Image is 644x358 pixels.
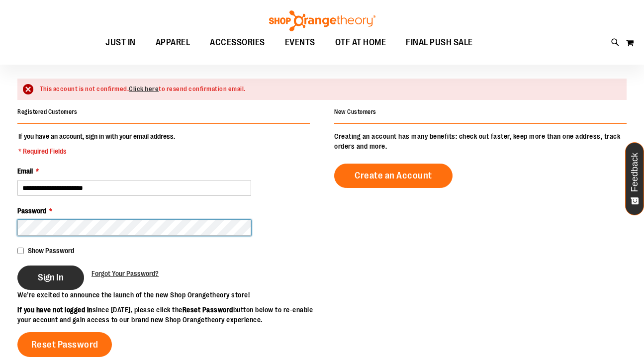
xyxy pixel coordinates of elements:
[40,85,617,94] div: This account is not confirmed. to resend confirmation email.
[17,306,92,314] strong: If you have not logged in
[92,268,159,278] a: Forgot Your Password?
[17,332,112,357] a: Reset Password
[396,31,483,54] a: FINAL PUSH SALE
[325,31,396,54] a: OTF AT HOME
[268,10,377,31] img: Shop Orangetheory
[406,31,473,54] span: FINAL PUSH SALE
[625,142,644,215] button: Feedback - Show survey
[156,31,190,54] span: APPAREL
[18,146,175,156] span: * Required Fields
[95,31,146,54] a: JUST IN
[38,272,64,283] span: Sign In
[285,31,315,54] span: EVENTS
[210,31,265,54] span: ACCESSORIES
[28,247,74,255] span: Show Password
[630,153,640,192] span: Feedback
[334,164,453,188] a: Create an Account
[335,31,386,54] span: OTF AT HOME
[17,305,322,325] p: since [DATE], please click the button below to re-enable your account and gain access to our bran...
[92,269,159,277] span: Forgot Your Password?
[17,131,176,156] legend: If you have an account, sign in with your email address.
[334,108,376,115] strong: New Customers
[105,31,136,54] span: JUST IN
[17,207,46,215] span: Password
[129,85,159,92] a: Click here
[17,167,33,175] span: Email
[17,290,322,300] p: We’re excited to announce the launch of the new Shop Orangetheory store!
[183,306,233,314] strong: Reset Password
[146,31,200,54] a: APPAREL
[275,31,325,54] a: EVENTS
[334,131,627,151] p: Creating an account has many benefits: check out faster, keep more than one address, track orders...
[31,339,98,350] span: Reset Password
[355,170,432,181] span: Create an Account
[17,266,84,290] button: Sign In
[17,108,77,115] strong: Registered Customers
[200,31,275,54] a: ACCESSORIES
